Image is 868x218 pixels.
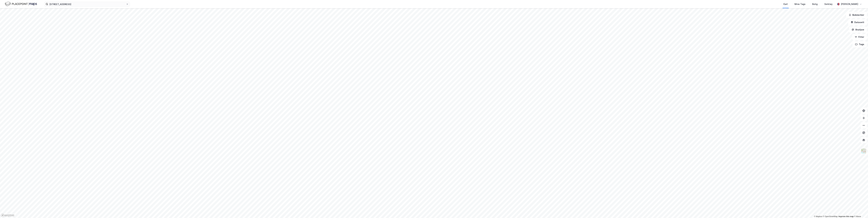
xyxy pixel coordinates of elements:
a: Mapbox homepage [1,214,14,217]
button: Tags [853,41,867,47]
div: Verktøy [824,2,833,6]
div: Bolig [812,2,818,6]
a: Improve this map [839,215,854,218]
iframe: Chat Widget [853,203,868,218]
div: Mine Tags [794,2,805,6]
img: Z [861,148,867,154]
img: logo.f888ab2527a4732fd821a326f86c7f29.svg [5,1,37,7]
input: Søk på adresse, matrikkel, gårdeiere, leietakere eller personer [48,2,126,6]
div: Kontrollprogram for chat [853,203,868,218]
button: Filter [852,34,867,40]
a: OpenStreetMap [823,215,838,218]
button: Analyse [849,27,867,33]
button: Bokmerker [846,12,867,18]
button: Datasett [848,19,867,25]
div: Kart [783,2,788,6]
div: [PERSON_NAME] [841,2,858,6]
a: Mapbox [814,215,822,218]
